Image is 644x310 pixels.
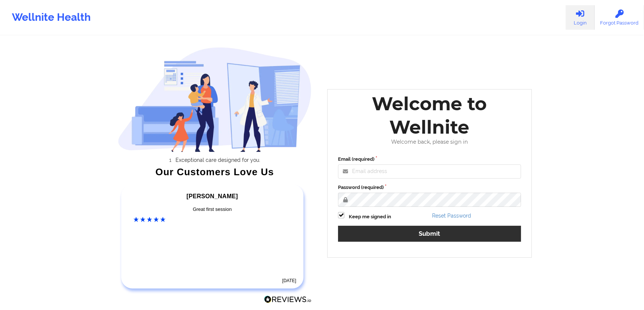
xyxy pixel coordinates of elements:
[338,156,521,163] label: Email (required)
[432,213,471,219] a: Reset Password
[338,226,521,242] button: Submit
[118,168,312,176] div: Our Customers Love Us
[349,213,391,221] label: Keep me signed in
[333,92,526,139] div: Welcome to Wellnite
[338,164,521,179] input: Email address
[566,5,595,30] a: Login
[338,184,521,191] label: Password (required)
[595,5,644,30] a: Forgot Password
[187,193,238,199] span: [PERSON_NAME]
[264,296,312,305] a: Reviews.io Logo
[118,47,312,152] img: wellnite-auth-hero_200.c722682e.png
[264,296,312,303] img: Reviews.io Logo
[124,157,312,163] li: Exceptional care designed for you.
[133,206,291,213] div: Great first session
[333,139,526,145] div: Welcome back, please sign in
[282,278,296,283] time: [DATE]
